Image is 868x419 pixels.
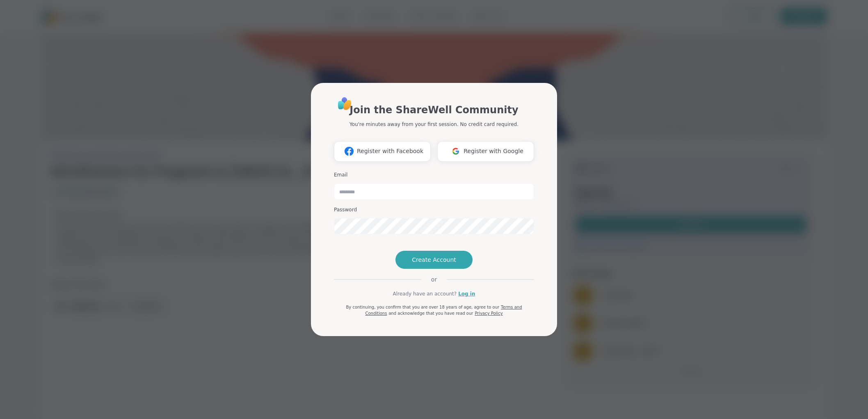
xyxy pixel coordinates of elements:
button: Register with Facebook [334,141,431,162]
img: ShareWell Logomark [448,144,464,159]
span: Create Account [412,256,456,264]
h3: Password [334,206,534,213]
a: Terms and Conditions [365,305,522,316]
span: Register with Facebook [357,147,423,156]
img: ShareWell Logo [336,94,354,113]
span: or [421,275,447,284]
a: Log in [458,290,475,298]
button: Register with Google [437,141,534,162]
span: By continuing, you confirm that you are over 18 years of age, agree to our [346,305,499,309]
span: Register with Google [464,147,523,156]
h3: Email [334,172,534,179]
button: Create Account [395,251,473,269]
p: You're minutes away from your first session. No credit card required. [349,121,519,128]
a: Privacy Policy [475,311,503,316]
span: and acknowledge that you have read our [388,311,473,316]
span: Already have an account? [393,290,457,298]
h1: Join the ShareWell Community [349,103,518,117]
img: ShareWell Logomark [341,144,357,159]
